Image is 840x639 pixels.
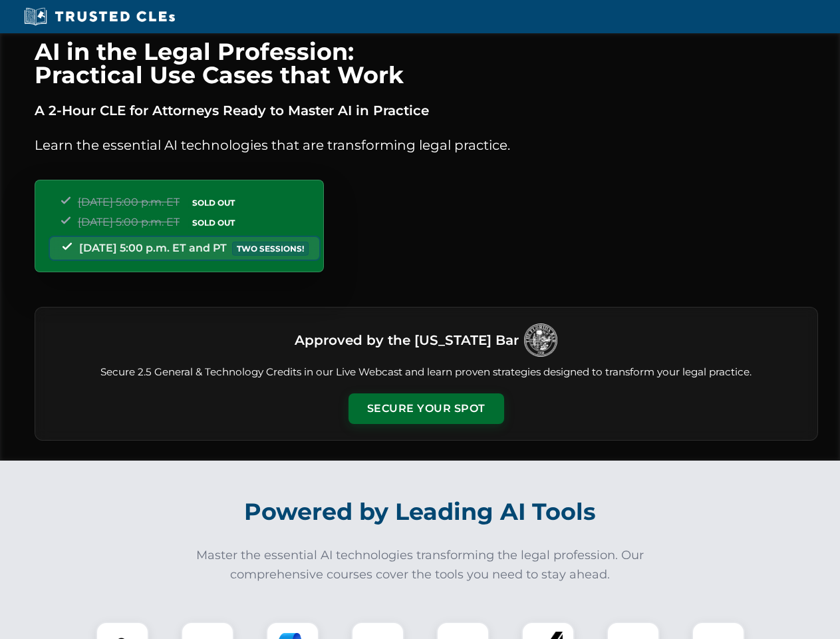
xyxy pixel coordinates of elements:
h2: Powered by Leading AI Tools [52,489,789,535]
img: Logo [524,323,557,357]
span: SOLD OUT [188,196,239,210]
span: [DATE] 5:00 p.m. ET [78,196,180,208]
img: Trusted CLEs [20,7,179,27]
button: Secure Your Spot [349,393,504,424]
span: SOLD OUT [188,216,239,230]
p: A 2-Hour CLE for Attorneys Ready to Master AI in Practice [35,100,818,121]
h3: Approved by the [US_STATE] Bar [295,328,519,352]
span: [DATE] 5:00 p.m. ET [78,216,180,228]
p: Master the essential AI technologies transforming the legal profession. Our comprehensive courses... [188,546,653,584]
h1: AI in the Legal Profession: Practical Use Cases that Work [35,40,818,87]
p: Learn the essential AI technologies that are transforming legal practice. [35,134,818,156]
p: Secure 2.5 General & Technology Credits in our Live Webcast and learn proven strategies designed ... [51,365,801,380]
